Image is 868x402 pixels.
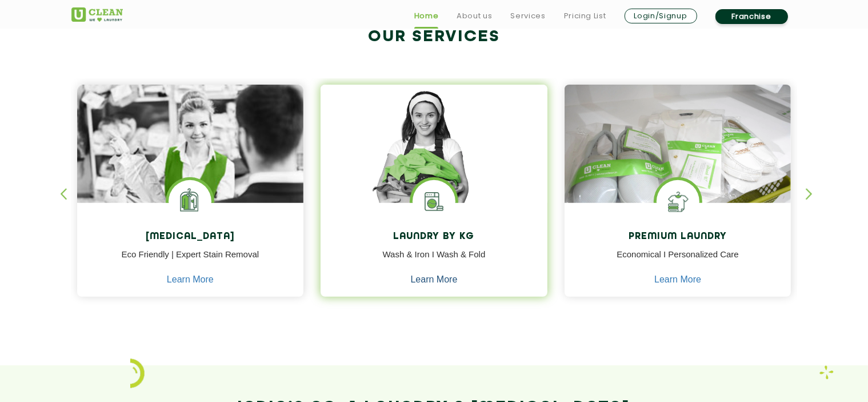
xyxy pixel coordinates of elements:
[86,232,295,242] h4: [MEDICAL_DATA]
[654,274,701,285] a: Learn More
[86,248,295,274] p: Eco Friendly | Expert Stain Removal
[321,85,547,236] img: a girl with laundry basket
[657,180,699,223] img: Shoes Cleaning
[573,232,783,242] h4: Premium Laundry
[71,27,797,46] h2: Our Services
[411,274,458,285] a: Learn More
[169,180,211,223] img: Laundry Services near me
[413,180,455,223] img: laundry washing machine
[329,232,539,242] h4: Laundry by Kg
[130,359,145,388] img: icon_2.png
[510,9,545,23] a: Services
[71,7,123,22] img: UClean Laundry and Dry Cleaning
[77,85,304,267] img: Drycleaners near me
[457,9,492,23] a: About us
[564,9,606,23] a: Pricing List
[625,9,697,23] a: Login/Signup
[414,9,439,23] a: Home
[715,9,788,24] a: Franchise
[167,274,214,285] a: Learn More
[819,365,834,380] img: Laundry wash and iron
[329,248,539,274] p: Wash & Iron I Wash & Fold
[565,85,791,236] img: laundry done shoes and clothes
[573,248,783,274] p: Economical I Personalized Care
